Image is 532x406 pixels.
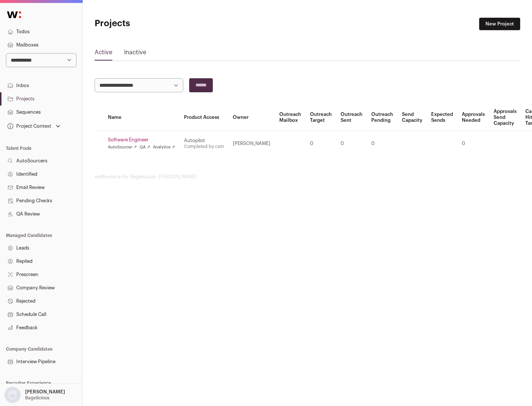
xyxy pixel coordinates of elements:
[108,137,175,143] a: Software Engineer
[3,7,25,22] img: Wellfound
[457,104,489,131] th: Approvals Needed
[103,104,180,131] th: Name
[336,131,367,156] td: 0
[6,121,62,131] button: Open dropdown
[184,138,224,144] div: Autopilot
[153,144,175,150] a: Analytics ↗
[25,395,50,401] p: Bagelicious
[479,18,520,30] a: New Project
[275,104,306,131] th: Outreach Mailbox
[457,131,489,156] td: 0
[184,144,224,149] a: Completed by csm
[367,104,398,131] th: Outreach Pending
[336,104,367,131] th: Outreach Sent
[180,104,228,131] th: Product Access
[4,387,21,403] img: nopic.png
[95,18,236,30] h1: Projects
[228,104,275,131] th: Owner
[228,131,275,156] td: [PERSON_NAME]
[306,131,336,156] td: 0
[489,104,521,131] th: Approvals Send Capacity
[367,131,398,156] td: 0
[95,174,520,180] footer: wellfound:ai for Bagelicious - [PERSON_NAME]
[427,104,457,131] th: Expected Sends
[95,48,112,60] a: Active
[124,48,146,60] a: Inactive
[306,104,336,131] th: Outreach Target
[6,123,51,129] div: Project Context
[140,144,150,150] a: QA ↗
[108,144,137,150] a: AutoSourcer ↗
[3,387,66,403] button: Open dropdown
[398,104,427,131] th: Send Capacity
[25,389,65,395] p: [PERSON_NAME]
